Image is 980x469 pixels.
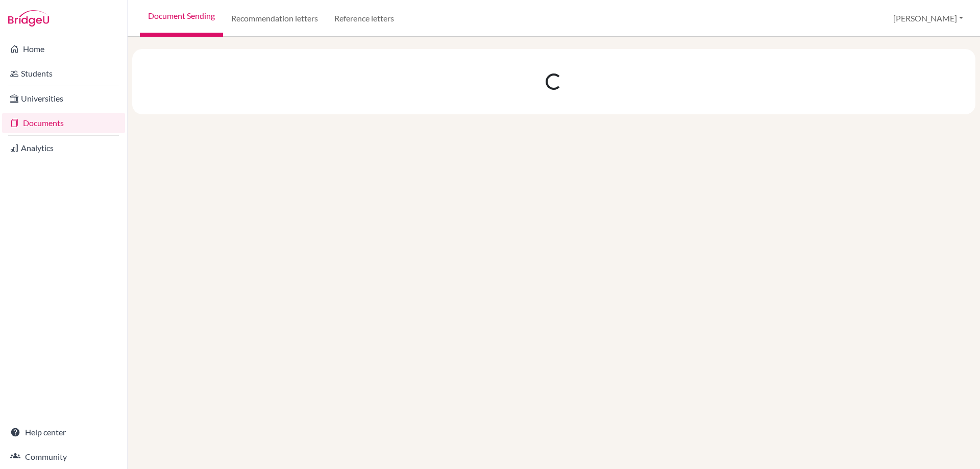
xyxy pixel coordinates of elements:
[2,39,125,59] a: Home
[2,422,125,442] a: Help center
[2,138,125,158] a: Analytics
[2,63,125,84] a: Students
[2,447,125,467] a: Community
[889,9,968,28] button: [PERSON_NAME]
[2,88,125,109] a: Universities
[8,10,49,27] img: Bridge-U
[2,113,125,133] a: Documents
